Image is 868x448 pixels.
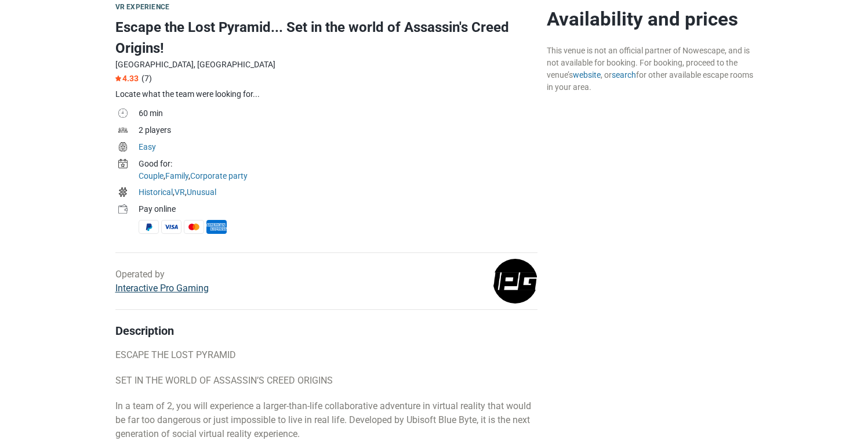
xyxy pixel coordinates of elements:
[139,142,156,151] a: Easy
[161,220,181,234] span: Visa
[115,88,537,100] div: Locate what the team were looking for...
[493,259,537,304] img: 298f95e1bf913612l.png
[139,123,537,140] td: 2 players
[206,220,227,234] span: American Express
[139,171,164,180] a: Couple
[547,8,753,31] h2: Availability and prices
[115,324,537,338] h4: Description
[115,283,209,294] a: Interactive Pro Gaming
[184,220,204,234] span: MasterCard
[139,203,537,215] div: Pay online
[547,45,753,93] div: This venue is not an official partner of Nowescape, and is not available for booking. For booking...
[115,268,209,295] div: Operated by
[115,74,139,83] span: 4.33
[115,3,170,11] span: VR Experience
[187,187,216,197] a: Unusual
[139,220,159,234] span: PayPal
[141,74,152,83] span: (7)
[139,157,537,185] td: , ,
[175,187,185,197] a: VR
[165,171,188,180] a: Family
[573,70,601,80] a: website
[115,348,537,362] p: ESCAPE THE LOST PYRAMID
[139,187,173,197] a: Historical
[612,70,636,80] a: search
[190,171,248,180] a: Corporate party
[139,106,537,123] td: 60 min
[139,185,537,202] td: , ,
[115,399,537,441] p: In a team of 2, you will experience a larger-than-life collaborative adventure in virtual reality...
[115,75,121,81] img: Star
[115,374,537,388] p: SET IN THE WORLD OF ASSASSIN’S CREED ORIGINS
[115,17,537,59] h1: Escape the Lost Pyramid... Set in the world of Assassin's Creed Origins!
[139,158,537,170] div: Good for:
[115,59,537,71] div: [GEOGRAPHIC_DATA], [GEOGRAPHIC_DATA]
